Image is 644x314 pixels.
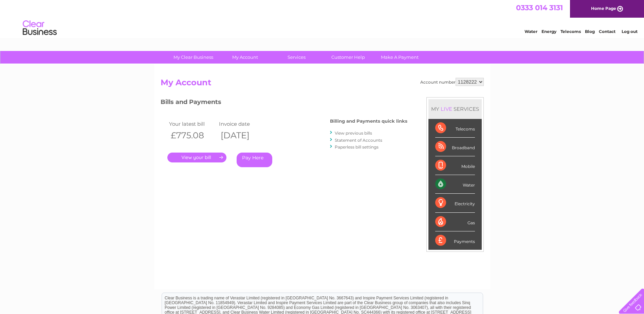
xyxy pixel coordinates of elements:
[372,51,428,64] a: Make A Payment
[162,4,483,33] div: Clear Business is a trading name of Verastar Limited (registered in [GEOGRAPHIC_DATA] No. 3667643...
[269,51,325,64] a: Services
[167,128,218,142] th: £775.08
[435,175,475,194] div: Water
[335,138,382,143] a: Statement of Accounts
[167,153,226,162] a: .
[560,29,581,34] a: Telecoms
[22,18,57,38] img: logo.png
[335,144,379,150] a: Paperless bill settings
[435,231,475,250] div: Payments
[165,51,221,64] a: My Clear Business
[516,3,563,12] a: 0333 014 3131
[435,213,475,231] div: Gas
[335,130,372,136] a: View previous bills
[330,119,407,124] h4: Billing and Payments quick links
[320,51,376,64] a: Customer Help
[541,29,556,34] a: Energy
[525,29,537,34] a: Water
[420,78,484,86] div: Account number
[435,119,475,138] div: Telecoms
[439,106,454,112] div: LIVE
[622,29,638,34] a: Log out
[599,29,615,34] a: Contact
[435,156,475,175] div: Mobile
[435,138,475,156] div: Broadband
[435,194,475,212] div: Electricity
[217,51,273,64] a: My Account
[167,119,218,128] td: Your latest bill
[161,97,407,109] h3: Bills and Payments
[217,128,268,142] th: [DATE]
[237,153,272,167] a: Pay Here
[161,78,484,91] h2: My Account
[217,119,268,128] td: Invoice date
[585,29,595,34] a: Blog
[428,99,482,119] div: MY SERVICES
